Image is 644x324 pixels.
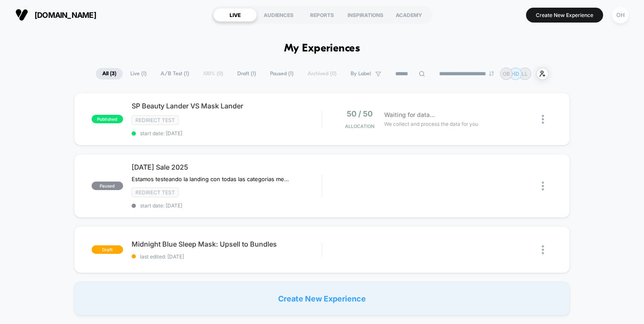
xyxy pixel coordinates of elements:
img: end [489,71,494,76]
span: draft [92,245,123,254]
span: Draft ( 1 ) [231,68,262,80]
span: Redirect Test [132,115,179,125]
span: last edited: [DATE] [132,253,322,260]
span: paused [92,182,123,190]
span: start date: [DATE] [132,202,322,209]
span: Waiting for data... [384,110,435,119]
img: close [542,115,544,124]
span: By Label [351,71,371,77]
div: ACADEMY [387,8,431,22]
span: Redirect Test [132,188,179,197]
button: Create New Experience [526,8,603,23]
span: SP Beauty Lander VS Mask Lander [132,102,322,110]
span: [DOMAIN_NAME] [34,11,96,20]
span: Live ( 1 ) [124,68,153,80]
span: 50 / 50 [347,109,373,118]
div: LIVE [213,8,257,22]
span: Paused ( 1 ) [264,68,300,80]
span: We collect and process the data for you [384,120,478,128]
img: Visually logo [15,9,28,21]
span: Allocation [345,123,374,129]
h1: My Experiences [284,43,360,55]
span: [DATE] Sale 2025 [132,163,322,171]
span: All ( 3 ) [96,68,123,80]
span: Estamos testeando la landing con todas las categorias mezcladas vs divididas por categoria. El pr... [132,176,290,182]
div: INSPIRATIONS [344,8,387,22]
div: REPORTS [300,8,344,22]
div: Create New Experience [74,281,570,315]
p: LL [522,71,528,77]
div: OH [612,7,629,23]
button: OH [609,6,631,24]
p: OB [503,71,510,77]
p: HD [512,71,519,77]
img: close [542,182,544,190]
button: [DOMAIN_NAME] [13,8,99,22]
span: start date: [DATE] [132,130,322,136]
span: published [92,115,123,123]
span: A/B Test ( 1 ) [154,68,195,80]
span: Midnight Blue Sleep Mask: Upsell to Bundles [132,240,322,248]
div: AUDIENCES [257,8,300,22]
img: close [542,245,544,254]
